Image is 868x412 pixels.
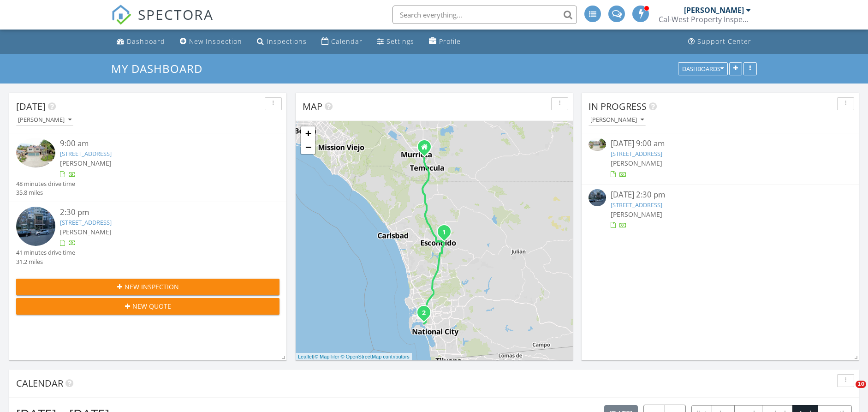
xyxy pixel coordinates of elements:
[590,117,644,123] div: [PERSON_NAME]
[682,66,724,72] div: Dashboards
[611,210,662,219] span: [PERSON_NAME]
[301,140,315,154] a: Zoom out
[16,100,46,113] span: [DATE]
[589,189,852,230] a: [DATE] 2:30 pm [STREET_ADDRESS] [PERSON_NAME]
[315,354,339,359] a: © MapTiler
[856,381,866,388] span: 10
[60,138,257,149] div: 9:00 am
[16,207,55,246] img: streetview
[60,227,112,236] span: [PERSON_NAME]
[301,126,315,140] a: Zoom in
[113,33,169,50] a: Dashboard
[444,232,450,237] div: 1440 Austin Way, Escondido, CA 92027
[589,189,606,207] img: streetview
[678,62,728,75] button: Dashboards
[16,257,75,266] div: 31.2 miles
[425,33,464,50] a: Profile
[267,37,307,46] div: Inspections
[684,6,744,15] div: [PERSON_NAME]
[392,6,577,24] input: Search everything...
[60,218,112,227] a: [STREET_ADDRESS]
[589,114,646,126] button: [PERSON_NAME]
[611,138,830,149] div: [DATE] 9:00 am
[341,354,410,359] a: © OpenStreetMap contributors
[439,37,461,46] div: Profile
[111,61,210,76] a: My Dashboard
[684,33,755,50] a: Support Center
[589,138,606,151] img: 9562727%2Fcover_photos%2FvX60mcRBoHV3bgQ50qkQ%2Fsmall.jpg
[424,312,429,318] div: 300 W Beech Street Unit 1909, San Diego, CA 92101
[16,279,279,295] button: New Inspection
[111,12,214,32] a: SPECTORA
[125,282,179,292] span: New Inspection
[298,354,313,359] a: Leaflet
[611,149,662,158] a: [STREET_ADDRESS]
[16,138,279,197] a: 9:00 am [STREET_ADDRESS] [PERSON_NAME] 48 minutes drive time 35.8 miles
[697,37,751,46] div: Support Center
[318,33,366,50] a: Calendar
[60,207,257,218] div: 2:30 pm
[253,33,310,50] a: Inspections
[16,298,279,315] button: New Quote
[422,310,426,316] i: 2
[589,138,852,179] a: [DATE] 9:00 am [STREET_ADDRESS] [PERSON_NAME]
[111,5,131,25] img: The Best Home Inspection Software - Spectora
[189,37,242,46] div: New Inspection
[16,179,75,188] div: 48 minutes drive time
[60,159,112,167] span: [PERSON_NAME]
[442,229,446,236] i: 1
[18,117,71,123] div: [PERSON_NAME]
[386,37,414,46] div: Settings
[331,37,363,46] div: Calendar
[127,37,165,46] div: Dashboard
[176,33,246,50] a: New Inspection
[296,353,412,361] div: |
[16,138,55,167] img: 9562727%2Fcover_photos%2FvX60mcRBoHV3bgQ50qkQ%2Fsmall.jpg
[16,188,75,197] div: 35.8 miles
[303,100,322,113] span: Map
[16,114,73,126] button: [PERSON_NAME]
[16,248,75,257] div: 41 minutes drive time
[138,5,214,24] span: SPECTORA
[16,377,63,389] span: Calendar
[374,33,418,50] a: Settings
[659,15,751,24] div: Cal-West Property Inspections
[589,100,647,113] span: In Progress
[611,189,830,201] div: [DATE] 2:30 pm
[611,159,662,167] span: [PERSON_NAME]
[16,207,279,266] a: 2:30 pm [STREET_ADDRESS] [PERSON_NAME] 41 minutes drive time 31.2 miles
[60,149,112,158] a: [STREET_ADDRESS]
[132,301,171,311] span: New Quote
[837,381,859,403] iframe: Intercom live chat
[611,201,662,209] a: [STREET_ADDRESS]
[424,147,430,152] div: 40250 Miklich Drive, Murrieta CA 92563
